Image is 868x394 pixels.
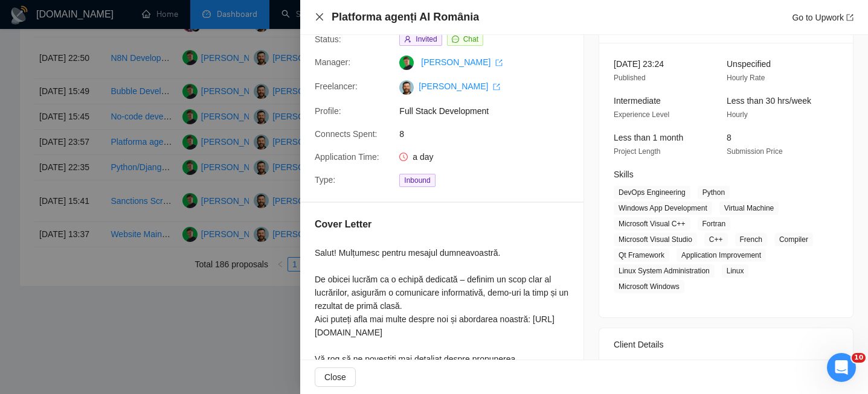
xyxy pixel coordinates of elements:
[315,367,356,387] button: Close
[419,81,500,91] a: [PERSON_NAME] export
[614,96,661,106] span: Intermediate
[614,110,669,119] span: Experience Level
[846,14,854,21] span: export
[399,104,580,118] span: Full Stack Development
[727,96,811,106] span: Less than 30 hrs/week
[677,249,766,262] span: Application Improvement
[315,12,324,22] span: close
[404,36,411,43] span: user-add
[735,233,767,246] span: French
[614,202,712,215] span: Windows App Development
[727,74,765,82] span: Hourly Rate
[698,217,731,230] span: Fortran
[698,186,730,199] span: Python
[727,59,771,69] span: Unspecified
[792,13,854,22] a: Go to Upworkexport
[493,83,500,91] span: export
[614,280,684,293] span: Microsoft Windows
[315,12,324,22] button: Close
[722,264,749,278] span: Linux
[315,34,341,44] span: Status:
[399,80,414,95] img: c1-JWQDXWEy3CnA6sRtFzzU22paoDq5cZnWyBNc3HWqwvuW0qNnjm1CMP-YmbEEtPC
[727,147,783,156] span: Submission Price
[413,152,433,162] span: a day
[614,264,715,278] span: Linux System Administration
[614,186,690,199] span: DevOps Engineering
[774,233,813,246] span: Compiler
[315,217,371,232] h5: Cover Letter
[719,202,779,215] span: Virtual Machine
[332,10,479,25] h4: Platforma agenți AI România
[315,81,358,91] span: Freelancer:
[315,175,335,185] span: Type:
[452,36,459,43] span: message
[315,106,341,116] span: Profile:
[614,217,690,230] span: Microsoft Visual C++
[614,147,660,156] span: Project Length
[324,370,346,384] span: Close
[315,57,350,67] span: Manager:
[614,133,683,142] span: Less than 1 month
[614,59,664,69] span: [DATE] 23:24
[614,328,838,361] div: Client Details
[399,153,408,161] span: clock-circle
[315,152,379,162] span: Application Time:
[704,233,728,246] span: C++
[614,74,646,82] span: Published
[416,35,437,43] span: Invited
[852,353,866,363] span: 10
[399,127,580,141] span: 8
[399,174,435,187] span: Inbound
[614,170,634,179] span: Skills
[463,35,478,43] span: Chat
[614,249,669,262] span: Qt Framework
[421,57,503,67] a: [PERSON_NAME] export
[827,353,856,382] iframe: Intercom live chat
[614,233,697,246] span: Microsoft Visual Studio
[495,59,503,66] span: export
[727,133,731,142] span: 8
[315,129,378,139] span: Connects Spent:
[727,110,748,119] span: Hourly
